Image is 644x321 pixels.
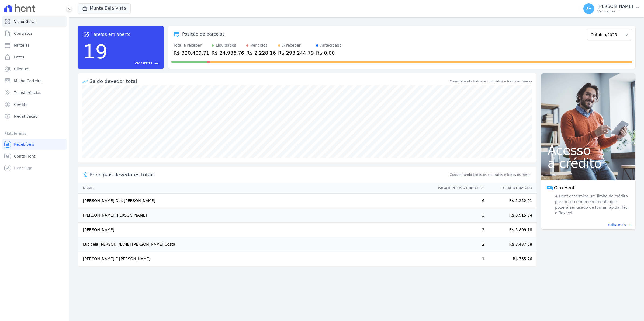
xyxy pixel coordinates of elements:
[83,31,89,38] span: task_alt
[282,43,301,48] div: A receber
[554,193,630,216] span: A Hent determina um limite de crédito para o seu empreendimento que poderá ser usado de forma ráp...
[14,153,35,159] span: Conta Hent
[135,61,152,66] span: Ver tarefas
[78,183,433,194] th: Nome
[14,78,42,83] span: Minha Carteira
[78,252,433,266] td: [PERSON_NAME] E [PERSON_NAME]
[78,3,131,13] button: Munte Bela Vista
[78,237,433,252] td: Luciceia [PERSON_NAME] [PERSON_NAME] Costa
[78,194,433,208] td: [PERSON_NAME] Dos [PERSON_NAME]
[316,49,342,57] div: R$ 0,00
[2,16,67,27] a: Visão Geral
[14,66,29,72] span: Clientes
[83,38,108,66] div: 19
[548,144,629,157] span: Acesso
[485,183,536,194] th: Total Atrasado
[2,139,67,150] a: Recebíveis
[14,54,24,60] span: Lotes
[2,52,67,62] a: Lotes
[579,1,644,16] button: SV [PERSON_NAME] Ver opções
[14,142,34,147] span: Recebíveis
[2,40,67,51] a: Parcelas
[216,43,236,48] div: Liquidados
[2,151,67,162] a: Conta Hent
[485,208,536,223] td: R$ 3.915,54
[485,252,536,266] td: R$ 765,76
[14,31,32,36] span: Contratos
[2,75,67,86] a: Minha Carteira
[78,208,433,223] td: [PERSON_NAME] [PERSON_NAME]
[548,157,629,170] span: a crédito
[89,78,449,85] div: Saldo devedor total
[14,102,28,107] span: Crédito
[433,252,485,266] td: 1
[92,31,131,38] span: Tarefas em aberto
[485,223,536,237] td: R$ 5.809,18
[450,172,532,177] span: Considerando todos os contratos e todos os meses
[433,237,485,252] td: 2
[2,28,67,39] a: Contratos
[597,9,633,13] p: Ver opções
[246,49,276,57] div: R$ 2.228,16
[554,185,574,191] span: Giro Hent
[450,79,532,84] div: Considerando todos os contratos e todos os meses
[154,61,158,65] span: east
[433,183,485,194] th: Pagamentos Atrasados
[608,222,626,227] span: Saiba mais
[14,19,36,24] span: Visão Geral
[78,223,433,237] td: [PERSON_NAME]
[14,43,30,48] span: Parcelas
[485,194,536,208] td: R$ 5.252,01
[2,64,67,74] a: Clientes
[14,90,41,95] span: Transferências
[174,43,209,48] div: Total a receber
[433,194,485,208] td: 6
[2,99,67,110] a: Crédito
[251,43,267,48] div: Vencidos
[485,237,536,252] td: R$ 3.437,58
[2,111,67,122] a: Negativação
[586,7,591,11] span: SV
[628,223,632,227] span: east
[212,49,244,57] div: R$ 24.936,76
[2,87,67,98] a: Transferências
[182,31,225,37] div: Posição de parcelas
[278,49,314,57] div: R$ 293.244,79
[110,61,158,66] a: Ver tarefas east
[433,208,485,223] td: 3
[544,222,632,227] a: Saiba mais east
[174,49,209,57] div: R$ 320.409,71
[4,130,64,137] div: Plataformas
[14,114,38,119] span: Negativação
[89,171,449,178] span: Principais devedores totais
[320,43,342,48] div: Antecipado
[597,4,633,9] p: [PERSON_NAME]
[433,223,485,237] td: 2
